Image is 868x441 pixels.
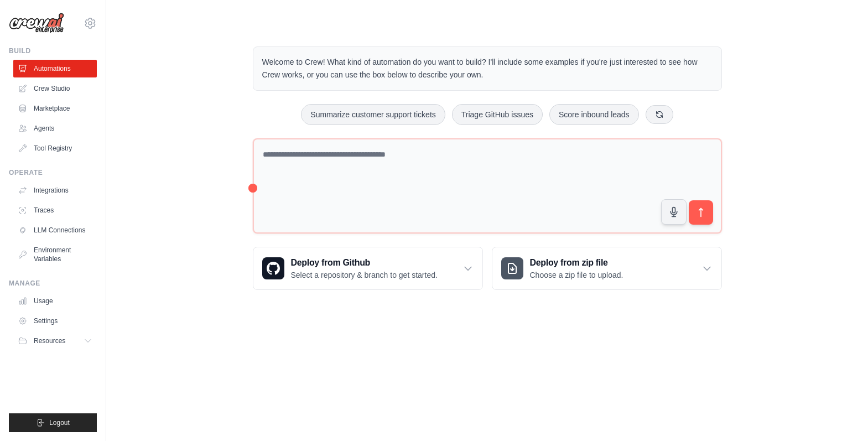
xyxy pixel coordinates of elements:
[13,60,97,77] a: Automations
[13,292,97,310] a: Usage
[452,104,543,125] button: Triage GitHub issues
[9,279,97,288] div: Manage
[530,256,623,269] h3: Deploy from zip file
[291,256,438,269] h3: Deploy from Github
[13,181,97,199] a: Integrations
[49,418,70,427] span: Logout
[13,100,97,117] a: Marketplace
[301,104,445,125] button: Summarize customer support tickets
[13,139,97,157] a: Tool Registry
[530,269,623,281] p: Choose a zip file to upload.
[9,46,97,55] div: Build
[9,413,97,432] button: Logout
[549,104,639,125] button: Score inbound leads
[13,120,97,137] a: Agents
[13,201,97,219] a: Traces
[13,332,97,350] button: Resources
[9,168,97,177] div: Operate
[9,13,64,34] img: Logo
[13,221,97,239] a: LLM Connections
[291,269,438,281] p: Select a repository & branch to get started.
[13,312,97,330] a: Settings
[13,241,97,268] a: Environment Variables
[34,336,65,345] span: Resources
[13,80,97,97] a: Crew Studio
[262,56,713,81] p: Welcome to Crew! What kind of automation do you want to build? I'll include some examples if you'...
